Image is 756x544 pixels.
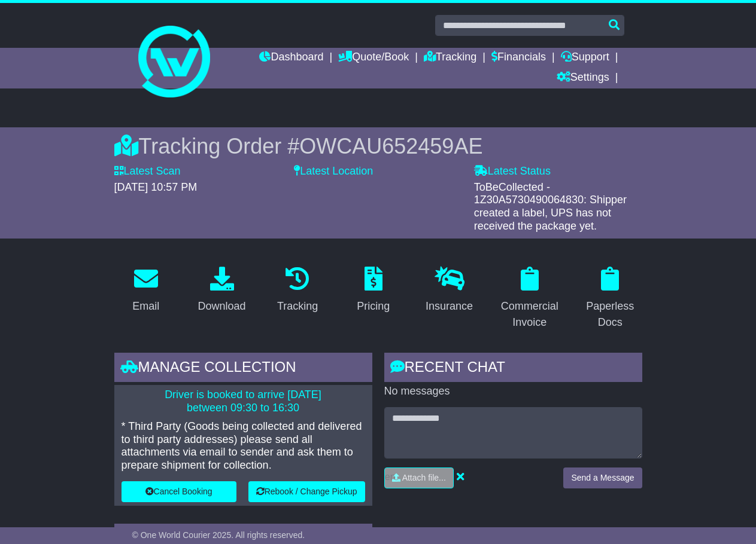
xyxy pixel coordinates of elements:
div: Insurance [426,298,473,314]
a: Commercial Invoice [493,262,566,335]
label: Latest Location [294,165,373,178]
div: Pricing [357,298,390,314]
div: Download [198,298,245,314]
a: Paperless Docs [578,262,642,335]
div: Commercial Invoice [501,298,558,331]
a: Tracking [424,48,476,68]
div: Tracking Order # [114,133,642,159]
div: RECENT CHAT [384,353,642,385]
span: ToBeCollected - 1Z30A5730490064830: Shipper created a label, UPS has not received the package yet. [474,181,627,232]
label: Latest Scan [114,165,181,178]
span: [DATE] 10:57 PM [114,181,198,193]
p: Driver is booked to arrive [DATE] between 09:30 to 16:30 [122,389,365,414]
span: © One World Courier 2025. All rights reserved. [132,530,305,540]
a: Settings [557,68,609,88]
span: OWCAU652459AE [299,134,482,158]
a: Dashboard [259,48,323,68]
label: Latest Status [474,165,551,178]
div: Tracking [277,298,318,314]
div: Paperless Docs [586,298,634,331]
a: Quote/Book [338,48,409,68]
p: * Third Party (Goods being collected and delivered to third party addresses) please send all atta... [122,420,365,472]
a: Support [561,48,609,68]
a: Financials [491,48,546,68]
button: Send a Message [563,467,642,488]
a: Email [125,262,167,319]
div: Email [132,298,159,314]
div: Manage collection [114,353,372,385]
a: Insurance [418,262,481,319]
a: Download [190,262,253,319]
button: Rebook / Change Pickup [248,481,365,502]
p: No messages [384,385,642,398]
a: Tracking [269,262,326,319]
button: Cancel Booking [122,481,236,502]
a: Pricing [349,262,397,319]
